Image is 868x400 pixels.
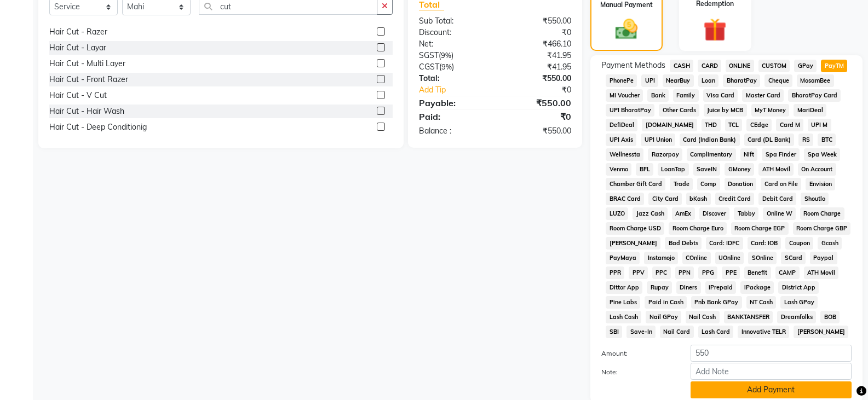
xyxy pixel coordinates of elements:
[411,27,495,38] div: Discount:
[606,193,644,205] span: BRAC Card
[601,60,665,71] span: Payment Methods
[441,62,452,71] span: 9%
[744,266,771,279] span: Benefit
[748,237,781,250] span: Card: IOB
[411,15,495,27] div: Sub Total:
[691,381,852,398] button: Add Payment
[495,38,579,50] div: ₹466.10
[763,207,796,220] span: Online W
[742,89,784,102] span: Master Card
[645,296,687,309] span: Paid in Cash
[673,89,699,102] span: Family
[723,74,760,87] span: BharatPay
[806,178,835,190] span: Envision
[606,252,640,264] span: PayMaya
[411,38,495,50] div: Net:
[647,89,669,102] span: Bank
[658,163,689,176] span: LoanTap
[646,311,681,323] span: Nail GPay
[49,90,107,101] div: Hair Cut - V Cut
[798,163,836,176] span: On Account
[818,134,836,146] span: BTC
[691,363,852,380] input: Add Note
[780,296,818,309] span: Lash GPay
[49,42,106,54] div: Hair Cut - Layar
[687,148,736,161] span: Complimentary
[785,237,813,250] span: Coupon
[722,266,740,279] span: PPE
[715,193,755,205] span: Credit Card
[669,222,727,235] span: Room Charge Euro
[648,148,682,161] span: Razorpay
[696,15,734,44] img: _gift.svg
[606,326,622,338] span: SBI
[665,237,702,250] span: Bad Debts
[606,134,636,146] span: UPI Axis
[593,367,682,377] label: Note:
[778,281,819,294] span: District App
[606,222,664,235] span: Room Charge USD
[715,252,744,264] span: UOnline
[798,134,813,146] span: RS
[808,119,831,131] span: UPI M
[804,266,839,279] span: ATH Movil
[495,27,579,38] div: ₹0
[781,252,806,264] span: SCard
[764,74,792,87] span: Cheque
[725,178,757,190] span: Donation
[411,125,495,137] div: Balance :
[801,193,829,205] span: Shoutlo
[49,26,107,38] div: Hair Cut - Razer
[606,207,628,220] span: LUZO
[676,281,701,294] span: Diners
[606,266,624,279] span: PPR
[411,61,495,73] div: ( )
[704,104,747,117] span: Juice by MCB
[659,104,699,117] span: Other Cards
[411,110,495,123] div: Paid:
[660,326,694,338] span: Nail Card
[751,104,790,117] span: MyT Money
[49,74,128,85] div: Hair Cut - Front Razer
[818,237,842,250] span: Gcash
[738,326,789,338] span: Innovative TELR
[804,148,840,161] span: Spa Week
[691,345,852,362] input: Amount
[794,60,817,72] span: GPay
[419,50,439,60] span: SGST
[686,193,711,205] span: bKash
[794,104,826,117] span: MariDeal
[593,349,682,358] label: Amount:
[706,237,743,250] span: Card: IDFC
[744,134,795,146] span: Card (DL Bank)
[652,266,671,279] span: PPC
[606,89,643,102] span: MI Voucher
[495,110,579,123] div: ₹0
[762,148,800,161] span: Spa Finder
[775,266,800,279] span: CAMP
[698,74,719,87] span: Loan
[725,119,743,131] span: TCL
[629,266,648,279] span: PPV
[761,178,801,190] span: Card on File
[702,119,721,131] span: THD
[648,193,682,205] span: City Card
[777,311,816,323] span: Dreamfolks
[725,163,754,176] span: GMoney
[675,266,694,279] span: PPN
[495,61,579,73] div: ₹41.95
[724,311,773,323] span: BANKTANSFER
[606,178,665,190] span: Chamber Gift Card
[641,134,675,146] span: UPI Union
[705,281,737,294] span: iPrepaid
[740,281,774,294] span: iPackage
[776,119,803,131] span: Card M
[642,119,697,131] span: [DOMAIN_NAME]
[680,134,740,146] span: Card (Indian Bank)
[495,73,579,84] div: ₹550.00
[758,60,790,72] span: CUSTOM
[703,89,738,102] span: Visa Card
[633,207,668,220] span: Jazz Cash
[495,50,579,61] div: ₹41.95
[606,104,654,117] span: UPI BharatPay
